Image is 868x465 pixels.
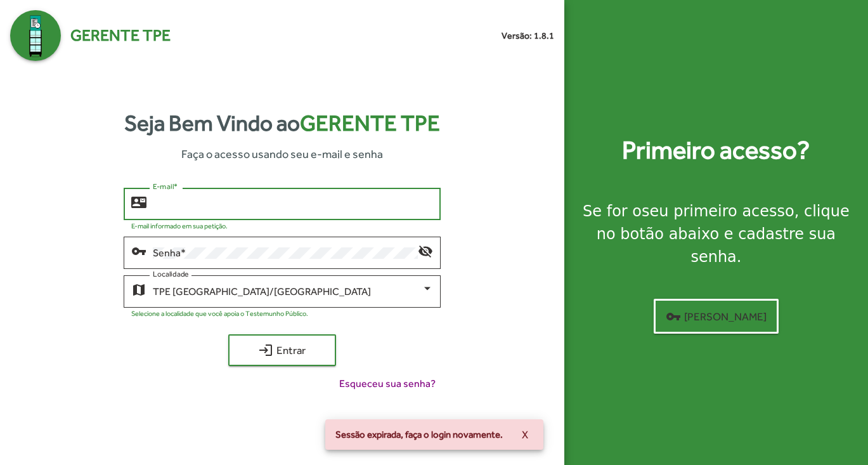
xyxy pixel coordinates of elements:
img: Logo Gerente [10,10,61,61]
strong: seu primeiro acesso [642,202,794,220]
mat-icon: vpn_key [131,243,146,258]
strong: Seja Bem Vindo ao [124,107,440,140]
span: Sessão expirada, faça o login novamente. [335,428,503,441]
button: [PERSON_NAME] [654,299,779,334]
mat-icon: visibility_off [418,243,433,258]
button: Entrar [228,334,336,366]
span: X [522,423,528,446]
mat-icon: map [131,282,146,297]
span: Gerente TPE [70,23,171,48]
mat-icon: login [258,343,273,358]
strong: Primeiro acesso? [622,131,810,169]
span: TPE [GEOGRAPHIC_DATA]/[GEOGRAPHIC_DATA] [153,285,371,298]
span: [PERSON_NAME] [666,305,767,328]
mat-icon: vpn_key [666,309,681,324]
span: Esqueceu sua senha? [339,376,436,391]
mat-hint: Selecione a localidade que você apoia o Testemunho Público. [131,310,308,317]
span: Entrar [240,339,325,362]
span: Gerente TPE [300,110,440,136]
div: Se for o , clique no botão abaixo e cadastre sua senha. [580,200,853,268]
mat-icon: contact_mail [131,194,146,209]
span: Faça o acesso usando seu e-mail e senha [181,145,383,162]
button: X [512,423,538,446]
small: Versão: 1.8.1 [502,29,554,43]
mat-hint: E-mail informado em sua petição. [131,222,228,230]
